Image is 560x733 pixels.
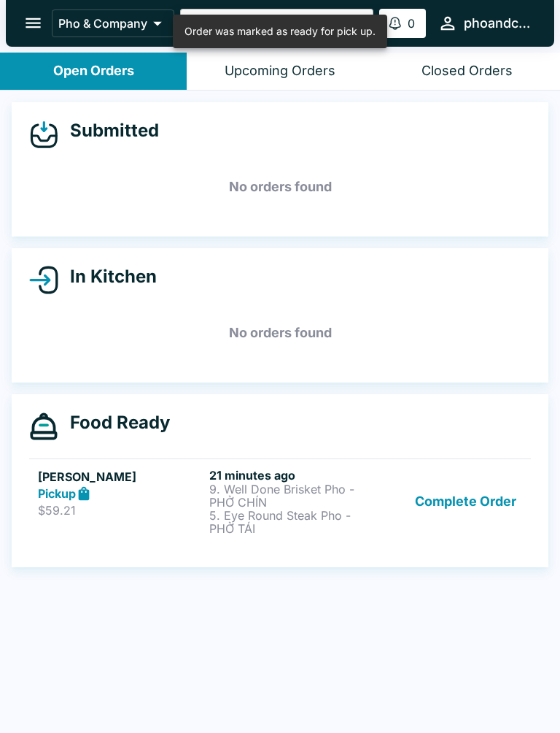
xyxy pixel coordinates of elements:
p: $59.21 [38,503,203,518]
h5: No orders found [29,307,531,359]
button: open drawer [15,4,52,42]
a: [PERSON_NAME]Pickup$59.2121 minutes ago9. Well Done Brisket Pho - PHỞ CHÍN5. Eye Round Steak Pho ... [29,458,531,544]
h6: 21 minutes ago [209,468,375,483]
p: 9. Well Done Brisket Pho - PHỞ CHÍN [209,483,375,509]
div: Closed Orders [421,63,513,80]
div: Order was marked as ready for pick up. [184,19,376,44]
h4: Food Ready [58,412,170,434]
p: 0 [408,16,415,31]
p: 5. Eye Round Steak Pho - PHỞ TÁI [209,509,375,535]
h5: No orders found [29,161,531,213]
h4: Submitted [58,120,159,142]
h4: In Kitchen [58,266,157,288]
p: Pho & Company [58,16,147,31]
div: phoandcompany [464,15,531,32]
button: Complete Order [409,468,522,535]
h5: [PERSON_NAME] [38,468,203,486]
div: Open Orders [53,63,134,80]
button: Pho & Company [52,9,174,37]
strong: Pickup [38,486,76,501]
button: phoandcompany [432,7,537,39]
div: Upcoming Orders [225,63,335,80]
